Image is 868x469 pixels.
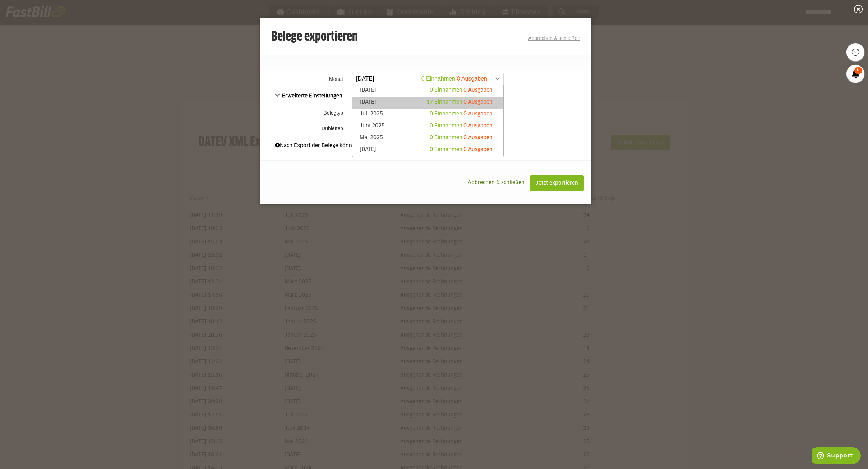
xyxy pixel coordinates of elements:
[275,142,577,150] div: Nach Export der Belege können diese nicht mehr bearbeitet werden.
[430,135,462,140] span: 0 Einnahmen
[854,67,862,74] span: 6
[260,104,350,122] th: Belegtyp
[462,175,530,190] button: Abbrechen & schließen
[463,147,493,152] span: 0 Ausgaben
[356,87,500,95] a: [DATE]
[430,123,462,128] span: 0 Einnahmen
[468,180,525,185] span: Abbrechen & schließen
[430,88,462,93] span: 0 Einnahmen
[356,110,500,119] a: Juli 2025
[275,94,342,99] span: Erweiterte Einstellungen
[356,99,500,107] a: [DATE]
[536,181,578,186] span: Jetzt exportieren
[260,70,350,88] th: Monat
[463,111,493,117] span: 0 Ausgaben
[426,99,493,106] div: ,
[430,147,462,152] span: 0 Einnahmen
[430,146,493,153] div: ,
[430,110,493,118] div: ,
[846,65,864,83] a: 6
[356,122,500,131] a: Juni 2025
[430,87,493,94] div: ,
[260,122,350,135] th: Dubletten
[463,135,493,140] span: 0 Ausgaben
[356,146,500,154] a: [DATE]
[430,122,493,129] div: ,
[356,134,500,142] a: Mai 2025
[430,111,462,117] span: 0 Einnahmen
[530,175,584,191] button: Jetzt exportieren
[271,30,358,44] h3: Belege exportieren
[463,100,493,105] span: 0 Ausgaben
[528,35,580,41] a: Abbrechen & schließen
[426,100,462,105] span: 17 Einnahmen
[430,134,493,141] div: ,
[812,447,861,465] iframe: Öffnet ein Widget, in dem Sie weitere Informationen finden
[463,88,493,93] span: 0 Ausgaben
[463,123,493,128] span: 0 Ausgaben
